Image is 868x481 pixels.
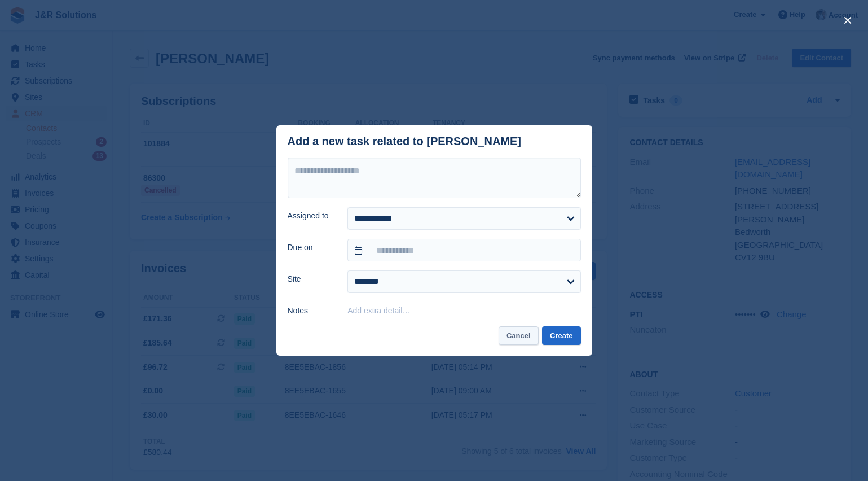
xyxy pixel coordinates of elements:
[542,326,580,345] button: Create
[499,326,539,345] button: Cancel
[288,242,334,253] label: Due on
[347,306,410,315] button: Add extra detail…
[288,210,334,222] label: Assigned to
[288,305,334,317] label: Notes
[288,273,334,285] label: Site
[288,135,522,148] div: Add a new task related to [PERSON_NAME]
[839,11,857,29] button: close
